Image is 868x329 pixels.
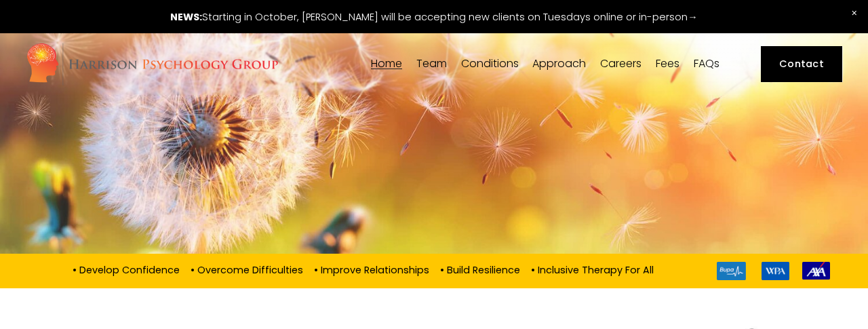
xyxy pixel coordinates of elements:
[532,58,586,69] span: Approach
[416,58,447,69] span: Team
[461,58,519,69] span: Conditions
[761,46,842,82] a: Contact
[694,58,719,71] a: FAQs
[416,58,447,71] a: folder dropdown
[600,58,642,71] a: Careers
[656,58,679,71] a: Fees
[461,58,519,71] a: folder dropdown
[38,262,694,277] p: • Develop Confidence • Overcome Difficulties • Improve Relationships • Build Resilience • Inclusi...
[532,58,586,71] a: folder dropdown
[371,58,402,71] a: Home
[26,42,279,86] img: Harrison Psychology Group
